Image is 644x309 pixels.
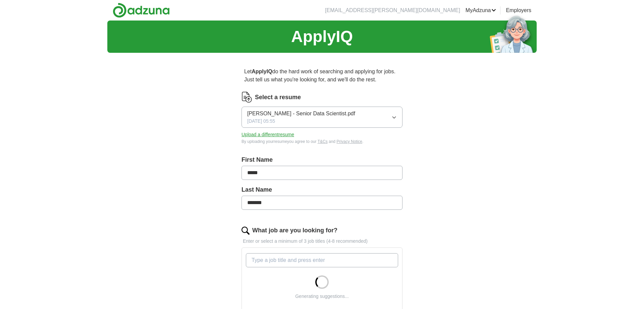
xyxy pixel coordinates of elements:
[113,3,170,18] img: Adzuna logo
[241,107,402,128] button: [PERSON_NAME] - Senior Data Scientist.pdf[DATE] 05:55
[241,185,402,194] label: Last Name
[241,238,402,245] p: Enter or select a minimum of 3 job titles (4-8 recommended)
[466,6,496,14] a: MyAdzuna
[241,139,402,145] div: By uploading your resume you agree to our and .
[241,65,402,86] p: Let do the hard work of searching and applying for jobs. Just tell us what you're looking for, an...
[506,6,531,14] a: Employers
[252,226,337,235] label: What job are you looking for?
[246,253,398,267] input: Type a job title and press enter
[295,293,349,300] div: Generating suggestions...
[291,25,353,49] h1: ApplyIQ
[318,139,328,144] a: T&Cs
[336,139,362,144] a: Privacy Notice
[241,131,294,138] button: Upload a differentresume
[247,110,355,118] span: [PERSON_NAME] - Senior Data Scientist.pdf
[241,227,250,235] img: search.png
[241,155,402,164] label: First Name
[247,118,275,125] span: [DATE] 05:55
[252,69,272,74] strong: ApplyIQ
[325,6,460,14] li: [EMAIL_ADDRESS][PERSON_NAME][DOMAIN_NAME]
[255,93,301,102] label: Select a resume
[241,92,252,103] img: CV Icon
